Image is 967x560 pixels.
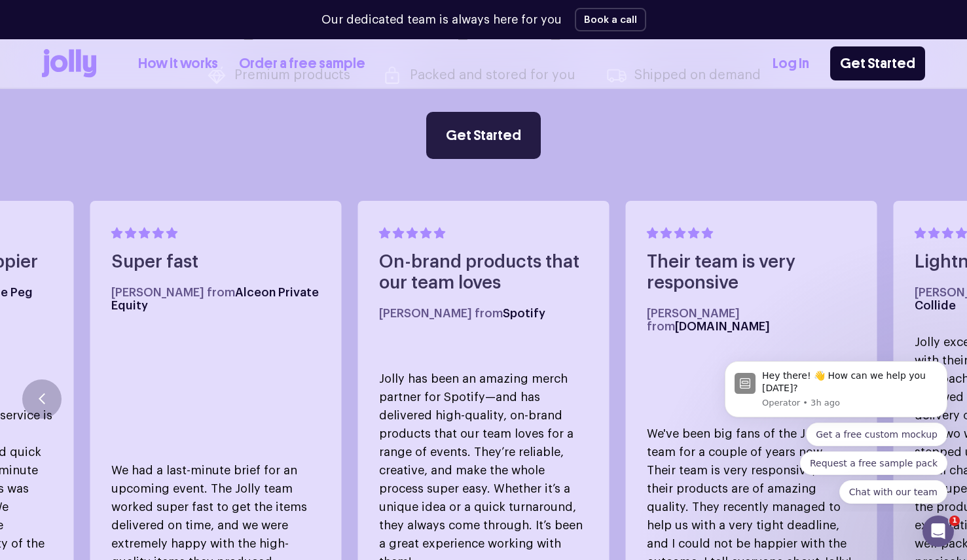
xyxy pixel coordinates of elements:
[647,252,856,294] h4: Their team is very responsive
[575,8,646,31] button: Book a call
[647,307,856,333] h5: [PERSON_NAME] from
[239,53,365,75] a: Order a free sample
[321,11,562,29] p: Our dedicated team is always here for you
[503,307,545,319] span: Spotify
[949,516,960,526] span: 1
[379,307,589,320] h5: [PERSON_NAME] from
[111,252,321,273] h4: Super fast
[922,516,954,547] iframe: Intercom live chat
[379,252,589,294] h4: On-brand products that our team loves
[675,321,770,332] span: [DOMAIN_NAME]
[426,112,541,159] a: Get Started
[830,46,925,80] a: Get Started
[111,286,321,312] h5: [PERSON_NAME] from
[705,349,967,512] iframe: Intercom notifications message
[773,53,809,75] a: Log In
[138,53,218,75] a: How it works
